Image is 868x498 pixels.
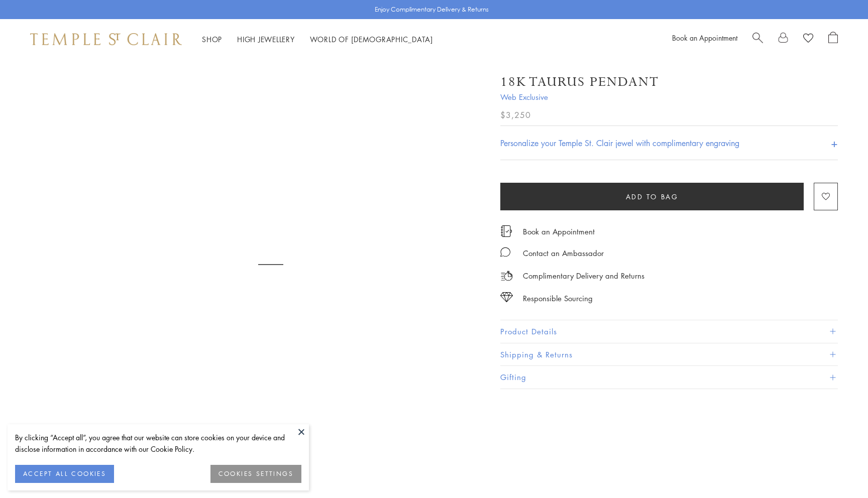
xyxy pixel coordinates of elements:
[237,34,295,44] a: High JewelleryHigh Jewellery
[523,247,604,260] div: Contact an Ambassador
[500,137,739,149] h4: Personalize your Temple St. Clair jewel with complimentary engraving
[500,366,838,389] button: Gifting
[500,292,513,302] img: icon_sourcing.svg
[626,191,679,202] span: Add to bag
[500,91,838,103] span: Web Exclusive
[752,32,763,47] a: Search
[523,292,593,305] div: Responsible Sourcing
[831,134,838,152] h4: +
[500,270,513,282] img: icon_delivery.svg
[310,34,433,44] a: World of [DEMOGRAPHIC_DATA]World of [DEMOGRAPHIC_DATA]
[500,73,659,91] h1: 18K Taurus Pendant
[500,225,512,237] img: icon_appointment.svg
[500,183,804,210] button: Add to bag
[523,270,644,282] p: Complimentary Delivery and Returns
[500,320,838,343] button: Product Details
[30,33,182,45] img: Temple St. Clair
[375,5,489,15] p: Enjoy Complimentary Delivery & Returns
[818,451,858,488] iframe: Gorgias live chat messenger
[523,226,595,237] a: Book an Appointment
[500,108,531,121] span: $3,250
[202,34,222,44] a: ShopShop
[500,343,838,366] button: Shipping & Returns
[15,432,301,455] div: By clicking “Accept all”, you agree that our website can store cookies on your device and disclos...
[500,247,510,257] img: MessageIcon-01_2.svg
[210,465,301,483] button: COOKIES SETTINGS
[828,32,838,47] a: Open Shopping Bag
[15,465,114,483] button: ACCEPT ALL COOKIES
[202,33,433,46] nav: Main navigation
[803,32,813,47] a: View Wishlist
[672,33,737,43] a: Book an Appointment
